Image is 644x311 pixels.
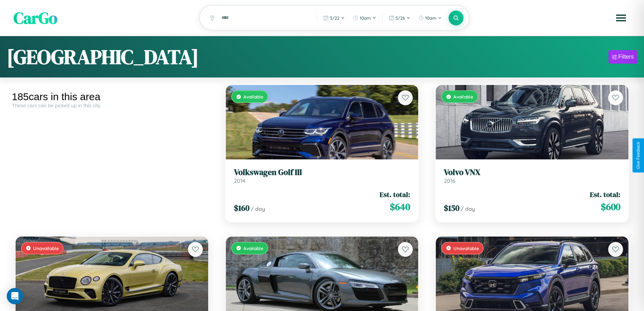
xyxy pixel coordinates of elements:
h3: Volvo VNX [444,168,620,177]
span: $ 640 [390,200,410,214]
span: 5 / 26 [396,15,405,21]
span: Available [243,94,263,99]
span: / day [251,205,265,212]
span: Unavailable [33,245,59,251]
button: 10am [415,13,445,23]
h3: Volkswagen Golf III [234,168,410,177]
div: These cars can be picked up in this city. [12,103,212,108]
span: CarGo [14,7,57,29]
button: 10am [350,13,380,23]
span: Est. total: [380,190,410,199]
button: 5/26 [385,13,414,23]
button: 5/22 [320,13,348,23]
span: 2016 [444,177,455,184]
div: 185 cars in this area [12,91,212,103]
div: Open Intercom Messenger [7,288,23,304]
button: Open menu [612,8,630,27]
span: Available [453,94,473,99]
a: Volvo VNX2016 [444,168,620,184]
a: Volkswagen Golf III2014 [234,168,410,184]
span: $ 150 [444,202,459,214]
span: $ 600 [601,200,620,214]
button: Filters [609,50,637,64]
div: Give Feedback [636,142,641,169]
span: $ 160 [234,202,249,214]
div: Filters [618,53,634,60]
span: 10am [425,15,436,21]
h1: [GEOGRAPHIC_DATA] [7,43,199,71]
span: Available [243,245,263,251]
span: / day [461,205,475,212]
span: Unavailable [453,245,479,251]
span: 5 / 22 [330,15,339,21]
span: Est. total: [590,190,620,199]
span: 2014 [234,177,245,184]
span: 10am [360,15,371,21]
